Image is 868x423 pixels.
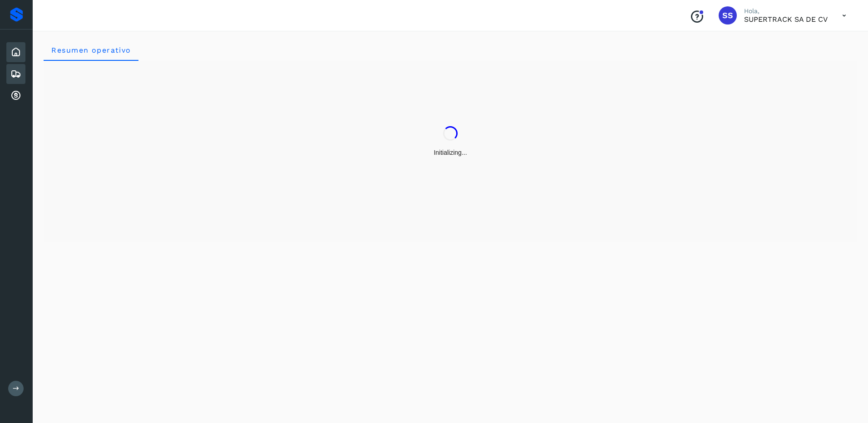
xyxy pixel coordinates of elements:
div: Inicio [6,42,25,62]
span: Resumen operativo [51,46,131,54]
div: Cuentas por cobrar [6,86,25,106]
p: SUPERTRACK SA DE CV [744,15,828,24]
div: Embarques [6,64,25,84]
p: Hola, [744,7,828,15]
